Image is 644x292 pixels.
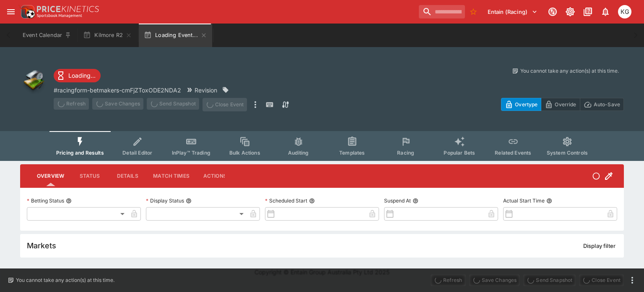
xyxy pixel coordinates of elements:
button: No Bookmarks [467,5,480,18]
button: Match Times [146,166,196,186]
img: PriceKinetics [37,6,99,12]
button: Documentation [580,4,595,19]
button: Actual Start Time [546,198,552,204]
input: search [419,5,465,18]
span: Pricing and Results [56,150,104,156]
p: Suspend At [384,197,411,204]
button: Details [109,166,146,186]
span: Related Events [495,150,531,156]
button: Display Status [186,198,192,204]
p: Betting Status [27,197,64,204]
button: Suspend At [413,198,418,204]
p: Override [555,100,576,109]
button: Overtype [501,98,541,111]
img: Sportsbook Management [37,14,82,18]
button: open drawer [3,4,18,19]
p: Actual Start Time [503,197,545,204]
div: Event type filters [49,131,595,161]
div: Kevin Gutschlag [618,5,631,18]
button: Status [71,166,109,186]
p: You cannot take any action(s) at this time. [520,67,619,75]
img: PriceKinetics Logo [18,3,35,20]
button: Kilmore R2 [78,24,137,47]
button: Scheduled Start [309,198,315,204]
button: Notifications [598,4,613,19]
span: Auditing [288,150,309,156]
div: Start From [501,98,624,111]
span: Templates [339,150,365,156]
p: You cannot take any action(s) at this time. [16,276,114,284]
span: Popular Bets [444,150,475,156]
button: Overview [30,166,71,186]
p: Copy To Clipboard [54,86,181,95]
button: Betting Status [66,198,72,204]
img: other.png [20,67,47,94]
p: Loading... [68,71,96,80]
button: Display filter [578,239,621,253]
button: Auto-Save [580,98,624,111]
button: Override [541,98,580,111]
button: Toggle light/dark mode [563,4,578,19]
h5: Markets [27,241,56,250]
button: more [627,275,637,285]
button: more [250,98,260,111]
span: System Controls [547,150,588,156]
p: Revision [195,86,217,95]
p: Display Status [146,197,184,204]
p: Overtype [515,100,538,109]
button: Connected to PK [545,4,560,19]
p: Auto-Save [594,100,620,109]
button: Actions [196,166,234,186]
span: Racing [397,150,414,156]
p: Scheduled Start [265,197,307,204]
button: Event Calendar [18,24,76,47]
button: Select Tenant [483,5,543,18]
span: Bulk Actions [229,150,260,156]
span: Detail Editor [122,150,152,156]
button: Kevin Gutschlag [615,3,634,21]
button: Loading Event... [139,24,212,47]
span: InPlay™ Trading [172,150,210,156]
